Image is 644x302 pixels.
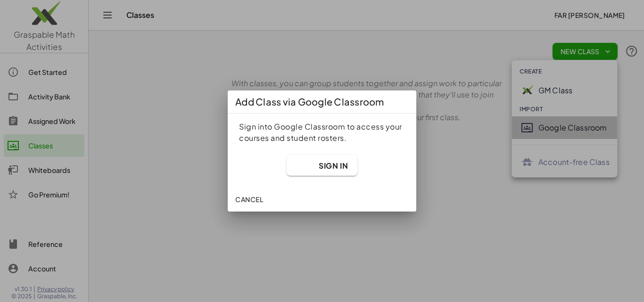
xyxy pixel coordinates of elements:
[228,90,416,113] div: Add Class via Google Classroom
[233,115,411,149] div: Sign into Google Classroom to access your courses and student rosters.
[235,195,263,204] span: Cancel
[287,155,357,176] button: Sign In
[231,191,267,208] button: Cancel
[319,161,348,171] span: Sign In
